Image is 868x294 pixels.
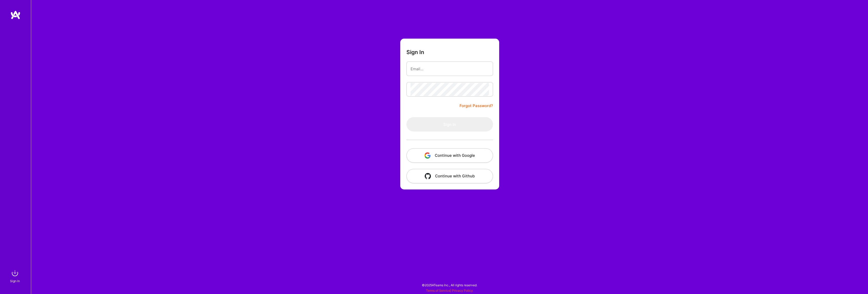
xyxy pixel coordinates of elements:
button: Sign In [406,117,493,132]
a: Privacy Policy [452,289,473,292]
div: © 2025 ATeams Inc., All rights reserved. [31,279,868,291]
span: | [426,289,473,292]
img: logo [10,10,21,20]
img: icon [424,152,431,159]
img: sign in [10,268,20,278]
a: Terms of Service [426,289,450,292]
div: Sign In [10,278,20,284]
button: Continue with Github [406,169,493,183]
h3: Sign In [406,49,424,55]
img: icon [425,173,431,179]
a: sign inSign In [11,268,20,284]
a: Forgot Password? [460,103,493,109]
button: Continue with Google [406,148,493,163]
input: Email... [411,62,489,75]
